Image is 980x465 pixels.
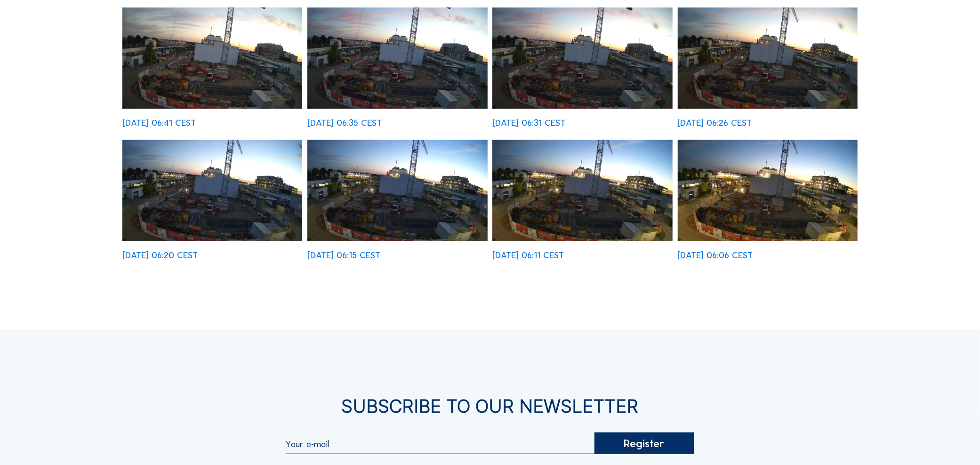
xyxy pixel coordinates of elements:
img: image_52789840 [492,8,672,109]
div: [DATE] 06:20 CEST [122,251,198,260]
img: image_52789691 [678,8,858,109]
div: [DATE] 06:26 CEST [678,118,752,127]
div: [DATE] 06:06 CEST [678,251,753,260]
div: Subscribe to our newsletter [122,397,858,416]
img: image_52789286 [492,140,672,241]
img: image_52789547 [122,140,302,241]
div: Register [594,432,694,454]
img: image_52789158 [678,140,858,241]
div: [DATE] 06:31 CEST [492,118,565,127]
div: [DATE] 06:41 CEST [122,118,196,127]
input: Your e-mail [286,439,594,449]
img: image_52789958 [307,8,487,109]
div: [DATE] 06:11 CEST [492,251,564,260]
img: image_52790114 [122,8,302,109]
div: [DATE] 06:15 CEST [307,251,380,260]
img: image_52789417 [307,140,487,241]
div: [DATE] 06:35 CEST [307,118,382,127]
